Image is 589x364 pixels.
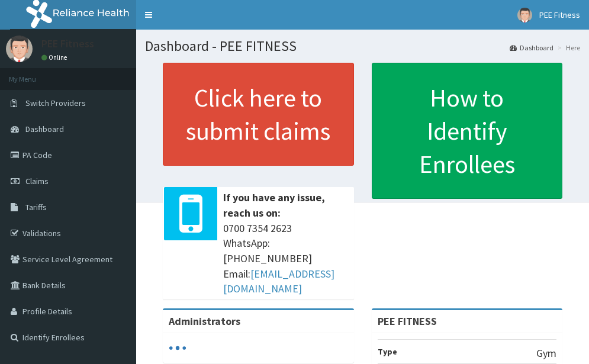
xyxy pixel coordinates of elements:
b: If you have any issue, reach us on: [223,191,325,220]
h1: Dashboard - PEE FITNESS [145,38,580,54]
span: Tariffs [25,202,47,212]
p: PEE Fitness [41,38,94,49]
a: How to Identify Enrollees [372,63,563,199]
p: Gym [536,346,556,361]
span: Switch Providers [25,98,86,108]
svg: audio-loading [169,339,186,357]
b: Type [378,346,397,357]
span: Claims [25,176,49,186]
strong: PEE FITNESS [378,314,437,328]
li: Here [555,43,580,53]
img: User Image [6,36,33,62]
a: Click here to submit claims [163,63,354,166]
a: Dashboard [510,43,553,53]
span: 0700 7354 2623 WhatsApp: [PHONE_NUMBER] Email: [223,221,348,297]
span: Dashboard [25,124,64,134]
a: Online [41,53,70,62]
b: Administrators [169,314,240,328]
span: PEE Fitness [539,9,580,20]
a: [EMAIL_ADDRESS][DOMAIN_NAME] [223,267,334,296]
img: User Image [517,8,532,22]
